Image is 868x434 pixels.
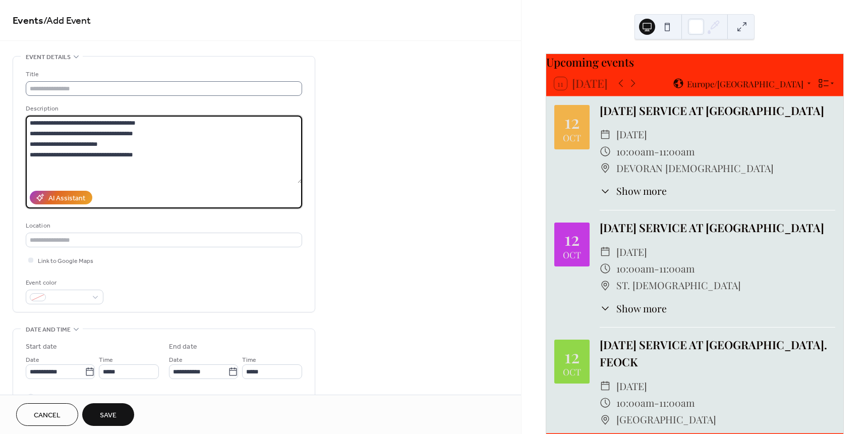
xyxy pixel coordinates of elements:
div: [DATE] SERVICE AT [GEOGRAPHIC_DATA]. FEOCK [600,337,835,370]
div: ​ [600,301,611,316]
div: Title [26,69,300,80]
span: [DATE] [616,378,647,395]
span: Europe/[GEOGRAPHIC_DATA] [687,79,803,88]
span: Time [242,355,256,365]
span: 11:00am [659,143,695,160]
div: ​ [600,411,611,428]
div: 12 [564,113,580,130]
div: ​ [600,378,611,395]
button: ​Show more [600,301,667,316]
button: ​Show more [600,184,667,198]
span: DEVORAN [DEMOGRAPHIC_DATA] [616,160,774,177]
button: Cancel [16,403,78,426]
span: 10:00am [616,395,654,411]
span: - [654,395,659,411]
span: [GEOGRAPHIC_DATA] [616,411,716,428]
div: Upcoming events [546,54,843,71]
span: [DATE] [616,244,647,260]
button: Save [82,403,134,426]
span: - [654,143,659,160]
div: ​ [600,277,611,294]
div: ​ [600,260,611,277]
div: ​ [600,244,611,260]
div: AI Assistant [48,193,85,204]
div: End date [169,342,197,352]
div: Location [26,221,300,231]
button: AI Assistant [30,191,92,204]
div: ​ [600,126,611,143]
div: Event color [26,278,101,288]
span: Date [169,355,183,365]
span: - [654,260,659,277]
span: All day [38,392,55,403]
div: ​ [600,143,611,160]
span: 11:00am [659,395,695,411]
div: ​ [600,395,611,411]
div: Oct [563,367,581,376]
span: Save [100,410,117,421]
div: Oct [563,133,581,142]
span: 10:00am [616,143,654,160]
div: Oct [563,250,581,259]
span: [DATE] [616,126,647,143]
span: ST. [DEMOGRAPHIC_DATA] [616,277,741,294]
span: Event details [26,52,71,63]
span: Show more [616,184,667,198]
span: Cancel [34,410,61,421]
div: ​ [600,184,611,198]
div: 12 [564,347,580,365]
div: ​ [600,160,611,177]
a: Events [13,11,43,31]
div: [DATE] SERVICE AT [GEOGRAPHIC_DATA] [600,102,835,120]
span: 11:00am [659,260,695,277]
div: [DATE] SERVICE AT [GEOGRAPHIC_DATA] [600,220,835,237]
span: Date and time [26,324,71,335]
span: Time [99,355,113,365]
span: Date [26,355,39,365]
span: Link to Google Maps [38,256,93,266]
div: Description [26,103,300,114]
span: 10:00am [616,260,654,277]
div: Start date [26,342,57,352]
span: Show more [616,301,667,316]
div: 12 [564,230,580,247]
span: / Add Event [43,11,91,31]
